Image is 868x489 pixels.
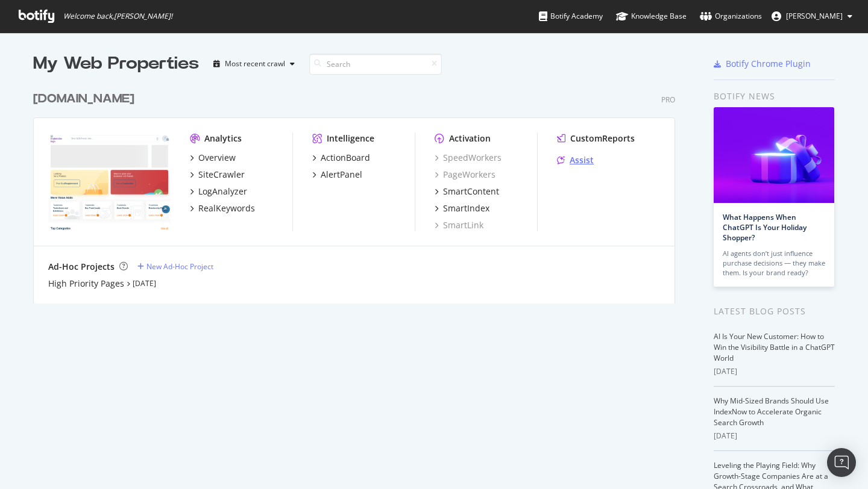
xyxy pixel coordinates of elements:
div: Organizations [700,10,762,22]
div: New Ad-Hoc Project [146,261,213,272]
div: RealKeywords [198,202,255,214]
div: Intelligence [327,132,374,145]
a: Overview [190,152,236,164]
a: SpeedWorkers [435,152,502,164]
div: AI agents don’t just influence purchase decisions — they make them. Is your brand ready? [723,249,825,278]
div: CustomReports [570,132,635,145]
a: RealKeywords [190,202,255,214]
div: Latest Blog Posts [714,305,835,318]
a: High Priority Pages [48,278,124,290]
div: SiteCrawler [198,169,245,181]
a: CustomReports [557,132,635,145]
div: SmartIndex [443,202,489,214]
div: Knowledge Base [616,10,687,22]
a: AI Is Your New Customer: How to Win the Visibility Battle in a ChatGPT World [714,331,835,363]
button: Most recent crawl [209,54,300,73]
a: What Happens When ChatGPT Is Your Holiday Shopper? [723,212,807,243]
div: SmartContent [443,185,499,198]
div: [DATE] [714,366,835,377]
span: Amit Das [786,11,843,21]
a: SmartContent [435,185,499,198]
div: AlertPanel [321,169,362,181]
a: SmartLink [435,219,483,231]
a: ActionBoard [312,152,370,164]
a: SiteCrawler [190,169,245,181]
div: Ad-Hoc Projects [48,261,115,273]
a: [DOMAIN_NAME] [33,90,139,108]
img: tradeindia.com [48,132,171,230]
div: Assist [570,154,594,166]
div: grid [33,76,685,304]
a: LogAnalyzer [190,185,247,198]
div: Botify news [714,90,835,103]
a: AlertPanel [312,169,362,181]
a: New Ad-Hoc Project [137,261,213,272]
a: Why Mid-Sized Brands Should Use IndexNow to Accelerate Organic Search Growth [714,396,829,428]
input: Search [309,54,442,75]
div: Botify Academy [539,10,603,22]
div: Analytics [204,132,242,145]
a: Botify Chrome Plugin [714,58,811,70]
div: Botify Chrome Plugin [726,58,811,70]
button: [PERSON_NAME] [762,7,862,26]
div: Most recent crawl [225,60,285,67]
div: LogAnalyzer [198,185,247,198]
div: [DATE] [714,431,835,441]
div: ActionBoard [321,152,370,164]
div: [DOMAIN_NAME] [33,90,134,108]
a: SmartIndex [435,202,489,214]
span: Welcome back, [PERSON_NAME] ! [63,11,172,21]
div: Pro [661,95,675,105]
img: What Happens When ChatGPT Is Your Holiday Shopper? [714,107,834,203]
a: PageWorkers [435,169,495,181]
a: [DATE] [133,278,156,288]
div: Activation [449,132,491,145]
div: Open Intercom Messenger [827,448,856,477]
div: My Web Properties [33,52,199,76]
a: Assist [557,154,594,166]
div: Overview [198,152,236,164]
